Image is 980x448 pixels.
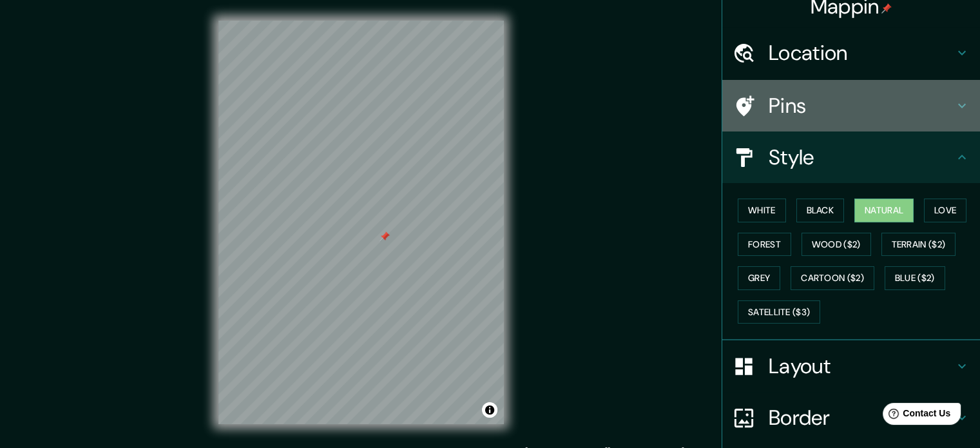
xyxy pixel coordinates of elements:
[881,233,956,257] button: Terrain ($2)
[769,353,954,379] h4: Layout
[865,398,966,434] iframe: Help widget launcher
[769,144,954,170] h4: Style
[802,233,871,257] button: Wood ($2)
[722,131,980,183] div: Style
[885,266,945,290] button: Blue ($2)
[769,93,954,119] h4: Pins
[218,21,504,424] canvas: Map
[796,199,845,222] button: Black
[854,199,914,222] button: Natural
[924,199,966,222] button: Love
[722,392,980,443] div: Border
[722,80,980,131] div: Pins
[881,3,892,14] img: pin-icon.png
[791,266,874,290] button: Cartoon ($2)
[738,199,786,222] button: White
[482,402,497,418] button: Toggle attribution
[722,27,980,79] div: Location
[769,405,954,431] h4: Border
[738,300,820,324] button: Satellite ($3)
[738,266,780,290] button: Grey
[769,40,954,66] h4: Location
[722,340,980,392] div: Layout
[738,233,791,257] button: Forest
